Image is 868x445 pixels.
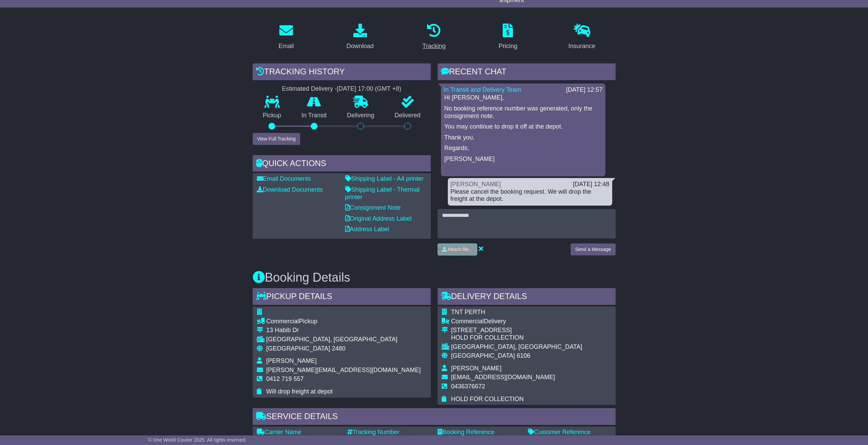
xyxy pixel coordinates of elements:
div: Booking Reference [438,429,521,436]
div: [DATE] 12:57 [566,86,603,94]
p: Hi [PERSON_NAME], [444,94,602,102]
div: Customer Reference [528,429,612,436]
div: Pickup [266,318,421,325]
div: 13 Habib Dr [266,327,421,334]
span: HOLD FOR COLLECTION [451,396,524,402]
div: Delivery [451,318,583,325]
span: 6106 [517,352,530,359]
div: [GEOGRAPHIC_DATA], [GEOGRAPHIC_DATA] [266,336,421,343]
div: [STREET_ADDRESS] [451,327,583,334]
div: Tracking Number [347,429,431,436]
button: View Full Tracking [253,133,300,145]
a: Email [274,21,298,53]
span: Will drop freight at depot [266,388,333,395]
p: Delivering [337,112,385,119]
div: Tracking [422,42,445,51]
div: Please cancel the booking request. We will drop the freight at the depot. [451,188,609,203]
div: Email [278,42,294,51]
div: Pricing [499,42,517,51]
div: Service Details [253,408,616,427]
a: Address Label [345,226,389,233]
a: Consignment Note [345,204,401,211]
span: [PERSON_NAME][EMAIL_ADDRESS][DOMAIN_NAME] [266,367,421,373]
a: Shipping Label - A4 printer [345,175,424,182]
span: [GEOGRAPHIC_DATA] [266,345,330,352]
h3: Booking Details [253,271,616,284]
button: Send a Message [571,243,615,255]
a: In Transit and Delivery Team [444,86,521,93]
a: Pricing [494,21,522,53]
span: 0436376672 [451,383,485,390]
div: Quick Actions [253,155,431,174]
a: Download Documents [257,186,323,193]
div: HOLD FOR COLLECTION [451,334,583,342]
div: Delivery Details [438,288,616,307]
span: [PERSON_NAME] [266,357,317,364]
span: [PERSON_NAME] [451,365,502,372]
span: 0412 719 557 [266,375,304,382]
a: [PERSON_NAME] [451,181,501,188]
div: Insurance [569,42,595,51]
div: Carrier Name [257,429,340,436]
p: In Transit [291,112,337,119]
div: Pickup Details [253,288,431,307]
a: Original Address Label [345,215,412,222]
span: Commercial [451,318,484,325]
a: Tracking [418,21,450,53]
div: [DATE] 17:00 (GMT +8) [337,85,401,93]
p: Delivered [384,112,431,119]
span: © One World Courier 2025. All rights reserved. [148,437,247,443]
a: Download [342,21,378,53]
p: Thank you. [444,134,602,142]
div: Estimated Delivery - [253,85,431,93]
p: Regards, [444,145,602,152]
div: RECENT CHAT [438,63,616,82]
p: No booking reference number was generated, only the consignment note. [444,105,602,120]
a: Shipping Label - Thermal printer [345,186,420,201]
span: [EMAIL_ADDRESS][DOMAIN_NAME] [451,374,555,381]
p: Pickup [253,112,292,119]
p: You may continue to drop it off at the depot. [444,123,602,131]
div: [GEOGRAPHIC_DATA], [GEOGRAPHIC_DATA] [451,343,583,351]
span: TNT PERTH [451,309,485,315]
div: Download [347,42,374,51]
span: Commercial [266,318,299,325]
div: [DATE] 12:48 [573,181,609,188]
p: [PERSON_NAME] [444,155,602,163]
a: Email Documents [257,175,311,182]
div: Tracking history [253,63,431,82]
a: Insurance [564,21,600,53]
span: [GEOGRAPHIC_DATA] [451,352,515,359]
span: 2480 [332,345,345,352]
